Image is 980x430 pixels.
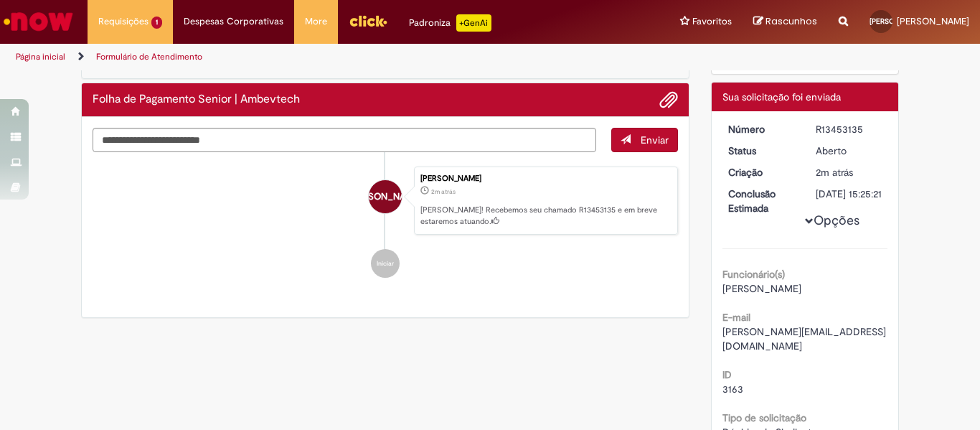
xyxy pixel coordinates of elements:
[816,122,882,136] div: R13453135
[816,187,882,201] div: [DATE] 15:25:21
[717,165,806,179] dt: Criação
[816,165,882,179] div: 27/08/2025 15:25:17
[897,15,969,27] span: [PERSON_NAME]
[816,166,853,179] span: 2m atrás
[722,311,750,324] b: E-mail
[816,144,882,158] div: Aberto
[722,268,785,281] b: Funcionário(s)
[717,122,806,136] dt: Número
[16,51,65,62] a: Página inicial
[431,187,456,196] time: 27/08/2025 15:25:17
[349,10,387,32] img: click_logo_yellow_360x200.png
[722,411,806,424] b: Tipo de solicitação
[184,14,283,29] span: Despesas Corporativas
[420,205,670,227] p: [PERSON_NAME]! Recebemos seu chamado R13453135 e em breve estaremos atuando.
[96,51,202,62] a: Formulário de Atendimento
[456,14,491,32] p: +GenAi
[369,180,402,213] div: Julia Amado
[753,15,817,29] a: Rascunhos
[722,368,732,381] b: ID
[151,17,162,29] span: 1
[611,128,678,152] button: Enviar
[93,128,596,152] textarea: Digite sua mensagem aqui...
[1,7,75,36] img: ServiceNow
[722,383,743,396] span: 3163
[816,166,853,179] time: 27/08/2025 15:25:17
[692,14,732,29] span: Favoritos
[93,152,678,293] ul: Histórico de tíquete
[93,93,300,106] h2: Folha de Pagamento Senior | Ambevtech Histórico de tíquete
[420,174,670,183] div: [PERSON_NAME]
[98,14,149,29] span: Requisições
[717,144,806,158] dt: Status
[349,179,421,214] span: [PERSON_NAME]
[11,44,643,70] ul: Trilhas de página
[409,14,491,32] div: Padroniza
[722,90,841,103] span: Sua solicitação foi enviada
[305,14,327,29] span: More
[659,90,678,109] button: Adicionar anexos
[722,325,886,352] span: [PERSON_NAME][EMAIL_ADDRESS][DOMAIN_NAME]
[870,17,925,26] span: [PERSON_NAME]
[722,282,801,295] span: [PERSON_NAME]
[765,14,817,28] span: Rascunhos
[93,167,678,235] li: Julia Amado
[641,134,669,146] span: Enviar
[431,187,456,196] span: 2m atrás
[717,187,806,215] dt: Conclusão Estimada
